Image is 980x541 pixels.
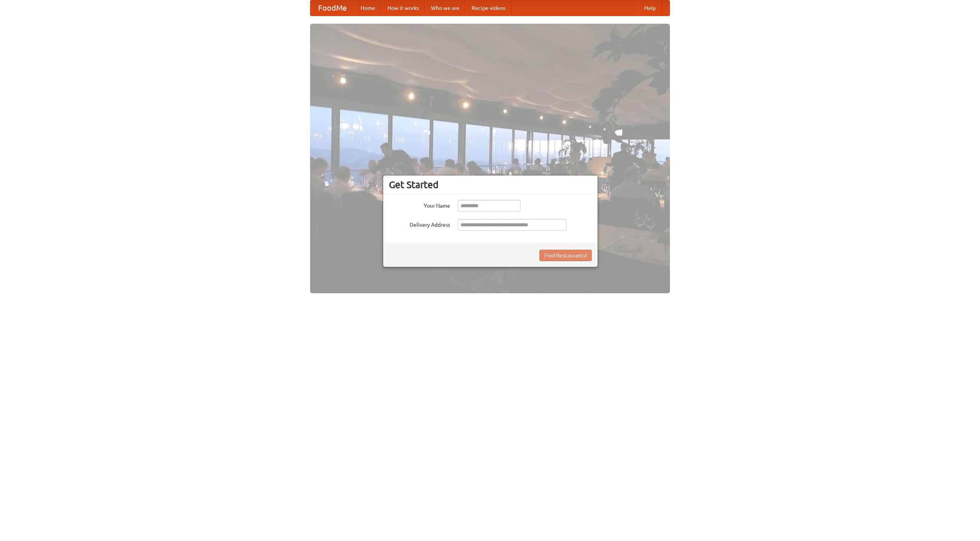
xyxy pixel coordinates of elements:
a: FoodMe [310,0,354,16]
label: Your Name [389,200,450,210]
a: Who we are [425,0,465,16]
a: Help [638,0,662,16]
button: Find Restaurants! [539,250,592,261]
a: Home [354,0,381,16]
h3: Get Started [389,179,592,190]
a: Recipe videos [465,0,511,16]
a: How it works [381,0,425,16]
label: Delivery Address [389,219,450,229]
